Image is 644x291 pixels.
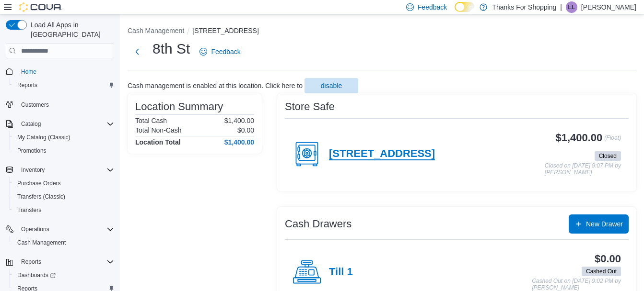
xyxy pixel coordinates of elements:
[17,81,37,89] span: Reports
[13,191,114,202] span: Transfers (Classic)
[135,138,181,146] h4: Location Total
[17,134,70,141] span: My Catalog (Classic)
[17,239,66,246] span: Cash Management
[10,131,118,144] button: My Catalog (Classic)
[17,65,114,77] span: Home
[211,47,240,56] span: Feedback
[17,256,45,268] button: Reports
[13,178,114,189] span: Purchase Orders
[135,126,182,134] h6: Total Non-Cash
[10,177,118,190] button: Purchase Orders
[152,39,190,58] h1: 8th St
[17,224,53,235] button: Operations
[10,144,118,157] button: Promotions
[2,64,118,78] button: Home
[10,203,118,217] button: Transfers
[13,145,114,157] span: Promotions
[17,193,65,201] span: Transfers (Classic)
[13,191,69,202] a: Transfers (Classic)
[10,236,118,249] button: Cash Management
[556,132,603,144] h3: $1,400.00
[192,27,258,34] button: [STREET_ADDRESS]
[13,237,70,248] a: Cash Management
[13,79,114,91] span: Reports
[329,266,353,279] h4: Till 1
[135,101,223,112] h3: Location Summary
[285,101,335,112] h3: Store Safe
[13,132,114,143] span: My Catalog (Classic)
[135,117,167,124] h6: Total Cash
[21,225,49,233] span: Operations
[17,147,47,155] span: Promotions
[224,117,254,124] p: $1,400.00
[17,118,45,130] button: Catalog
[10,269,118,282] a: Dashboards
[595,253,621,265] h3: $0.00
[560,1,562,13] p: |
[17,224,114,235] span: Operations
[17,256,114,268] span: Reports
[581,1,636,13] p: [PERSON_NAME]
[455,2,475,12] input: Dark Mode
[17,118,114,130] span: Catalog
[13,79,41,91] a: Reports
[599,152,617,160] span: Closed
[566,1,577,13] div: Emily Loshack
[13,269,114,281] span: Dashboards
[2,163,118,177] button: Inventory
[21,258,41,266] span: Reports
[532,278,621,291] p: Cashed Out on [DATE] 9:02 PM by [PERSON_NAME]
[21,120,41,128] span: Catalog
[17,206,41,214] span: Transfers
[17,179,61,187] span: Purchase Orders
[304,78,358,93] button: disable
[17,99,53,111] a: Customers
[582,267,621,276] span: Cashed Out
[604,132,621,149] p: (Float)
[418,2,447,12] span: Feedback
[196,42,244,61] a: Feedback
[13,204,114,216] span: Transfers
[13,132,74,143] a: My Catalog (Classic)
[13,145,50,157] a: Promotions
[21,166,45,174] span: Inventory
[586,219,623,229] span: New Drawer
[17,99,114,111] span: Customers
[17,164,48,176] button: Inventory
[17,271,56,279] span: Dashboards
[586,267,617,276] span: Cashed Out
[128,82,303,90] p: Cash management is enabled at this location. Click here to
[321,81,342,90] span: disable
[2,223,118,236] button: Operations
[568,1,575,13] span: EL
[237,126,254,134] p: $0.00
[545,163,621,176] p: Closed on [DATE] 9:07 PM by [PERSON_NAME]
[128,26,636,37] nav: An example of EuiBreadcrumbs
[569,214,629,234] button: New Drawer
[13,204,45,216] a: Transfers
[285,218,351,230] h3: Cash Drawers
[21,101,49,109] span: Customers
[128,42,147,61] button: Next
[128,27,184,34] button: Cash Management
[329,148,435,160] h4: [STREET_ADDRESS]
[13,178,65,189] a: Purchase Orders
[13,269,59,281] a: Dashboards
[21,68,36,76] span: Home
[13,237,114,248] span: Cash Management
[27,20,114,39] span: Load All Apps in [GEOGRAPHIC_DATA]
[492,1,556,13] p: Thanks For Shopping
[595,151,621,161] span: Closed
[2,98,118,112] button: Customers
[17,164,114,176] span: Inventory
[19,2,62,12] img: Cova
[2,117,118,131] button: Catalog
[10,190,118,203] button: Transfers (Classic)
[2,255,118,269] button: Reports
[224,138,254,146] h4: $1,400.00
[10,78,118,92] button: Reports
[17,66,40,78] a: Home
